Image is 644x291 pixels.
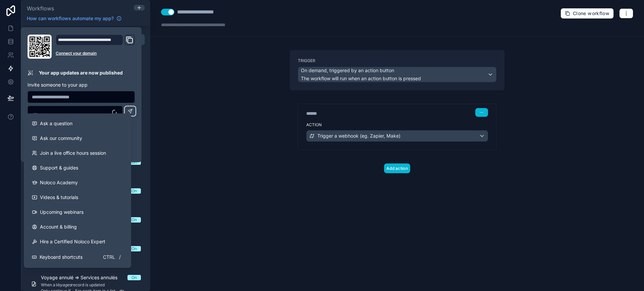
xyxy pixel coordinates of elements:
[26,249,128,265] button: Keyboard shortcutsCtrl/
[26,116,128,131] button: Ask a question
[26,190,128,205] a: Videos & tutorials
[27,15,114,22] span: How can workflows automate my app?
[56,35,135,59] div: Domain and Custom Link
[317,133,400,139] span: Trigger a webhook (eg. Zapier, Make)
[40,254,83,260] span: Keyboard shortcuts
[56,51,135,56] a: Connect your domain
[28,82,135,88] p: Invite someone to your app
[306,130,488,142] button: Trigger a webhook (eg. Zapier, Make)
[560,8,614,19] button: Clone workflow
[40,209,84,215] span: Upcoming webinars
[27,5,54,12] span: Workflows
[102,253,116,261] span: Ctrl
[298,58,496,63] label: Trigger
[40,120,72,127] span: Ask a question
[301,76,421,81] span: The workflow will run when an action button is pressed
[26,146,128,160] a: Join a live office hours session
[26,175,128,190] a: Noloco Academy
[301,67,394,74] span: On demand, triggered by an action button
[26,234,128,249] button: Hire a Certified Noloco Expert
[28,106,123,118] button: Select Button
[40,238,105,245] span: Hire a Certified Noloco Expert
[40,150,106,156] span: Join a live office hours session
[26,131,128,146] a: Ask our community
[26,220,128,234] a: Account & billing
[384,163,410,173] button: Add action
[306,122,488,128] label: Action
[40,135,82,142] span: Ask our community
[33,109,37,115] span: ...
[117,254,122,260] span: /
[40,194,78,201] span: Videos & tutorials
[39,69,123,76] p: Your app updates are now published
[40,224,77,230] span: Account & billing
[26,205,128,220] a: Upcoming webinars
[24,15,124,22] a: How can workflows automate my app?
[40,179,78,186] span: Noloco Academy
[40,164,78,171] span: Support & guides
[26,160,128,175] a: Support & guides
[298,67,496,82] button: On demand, triggered by an action buttonThe workflow will run when an action button is pressed
[573,10,609,16] span: Clone workflow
